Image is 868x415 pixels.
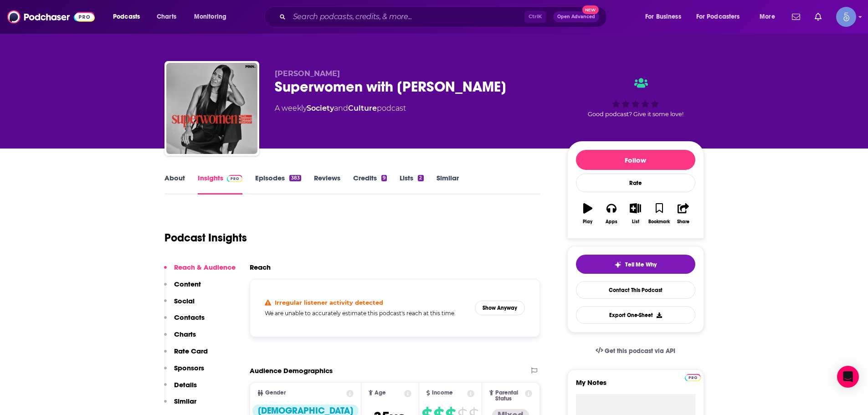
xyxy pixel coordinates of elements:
div: Play [583,219,592,225]
a: Episodes383 [255,174,301,195]
button: Charts [164,330,196,347]
button: Content [164,280,201,297]
button: List [623,197,647,230]
button: Show profile menu [836,7,856,27]
span: For Business [645,10,681,23]
img: Podchaser Pro [227,175,243,182]
input: Search podcasts, credits, & more... [289,10,524,24]
a: Contact This Podcast [576,281,695,299]
button: Similar [164,397,196,414]
button: Contacts [164,313,205,330]
h2: Audience Demographics [250,366,333,375]
img: Podchaser Pro [685,374,701,381]
button: Sponsors [164,364,204,380]
button: Apps [600,197,623,230]
span: Podcasts [113,10,140,23]
span: For Podcasters [696,10,740,23]
div: Good podcast? Give it some love! [567,69,704,126]
a: Pro website [685,373,701,381]
span: Get this podcast via API [605,347,675,355]
label: My Notes [576,378,695,394]
p: Details [174,380,197,389]
div: Share [677,219,689,225]
span: Income [432,390,453,396]
a: Charts [151,10,182,24]
a: Show notifications dropdown [788,9,804,25]
span: Age [375,390,386,396]
h2: Reach [250,263,271,272]
p: Charts [174,330,196,338]
button: open menu [107,10,152,24]
button: open menu [753,10,786,24]
img: Podchaser - Follow, Share and Rate Podcasts [7,8,95,26]
div: Open Intercom Messenger [837,366,859,388]
a: Get this podcast via API [588,340,683,362]
a: Show notifications dropdown [811,9,825,25]
p: Reach & Audience [174,263,236,272]
div: 9 [381,175,387,181]
div: Apps [606,219,617,225]
button: Show Anyway [475,301,525,315]
p: Content [174,280,201,288]
button: open menu [690,10,753,24]
button: tell me why sparkleTell Me Why [576,255,695,274]
button: open menu [188,10,238,24]
button: open menu [639,10,693,24]
p: Rate Card [174,347,208,355]
button: Play [576,197,600,230]
div: 2 [418,175,423,181]
button: Reach & Audience [164,263,236,280]
a: About [164,174,185,195]
a: Society [307,104,334,113]
div: Bookmark [648,219,670,225]
span: [PERSON_NAME] [275,69,340,78]
button: Share [671,197,695,230]
img: Superwomen with Rebecca Minkoff [166,63,257,154]
a: Lists2 [400,174,423,195]
button: Rate Card [164,347,208,364]
span: More [760,10,775,23]
p: Similar [174,397,196,405]
span: Ctrl K [524,11,546,23]
h5: We are unable to accurately estimate this podcast's reach at this time. [265,310,468,317]
a: Culture [348,104,377,113]
span: Charts [157,10,176,23]
span: and [334,104,348,113]
img: tell me why sparkle [614,261,621,268]
div: List [632,219,639,225]
div: A weekly podcast [275,103,406,114]
p: Social [174,297,195,305]
a: Credits9 [353,174,387,195]
h1: Podcast Insights [164,231,247,245]
a: InsightsPodchaser Pro [198,174,243,195]
button: Export One-Sheet [576,306,695,324]
a: Reviews [314,174,340,195]
a: Similar [437,174,459,195]
div: Search podcasts, credits, & more... [273,6,616,27]
button: Details [164,380,197,397]
button: Bookmark [647,197,671,230]
span: Gender [265,390,286,396]
span: Good podcast? Give it some love! [588,111,683,118]
span: Parental Status [495,390,524,402]
span: New [582,5,599,14]
img: User Profile [836,7,856,27]
button: Social [164,297,195,313]
button: Follow [576,150,695,170]
div: Rate [576,174,695,192]
button: Open AdvancedNew [553,11,599,22]
span: Open Advanced [557,15,595,19]
span: Logged in as Spiral5-G1 [836,7,856,27]
span: Tell Me Why [625,261,657,268]
span: Monitoring [194,10,226,23]
p: Sponsors [174,364,204,372]
p: Contacts [174,313,205,322]
h4: Irregular listener activity detected [275,299,383,306]
div: 383 [289,175,301,181]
